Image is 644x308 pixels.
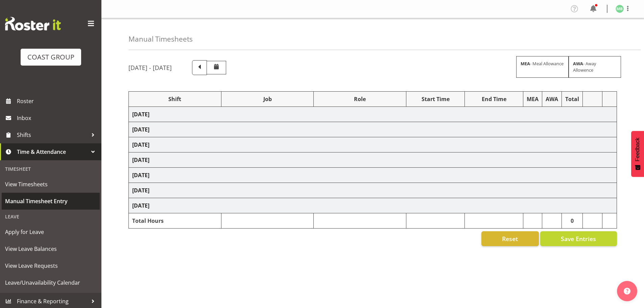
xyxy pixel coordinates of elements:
[129,198,617,213] td: [DATE]
[17,296,88,306] span: Finance & Reporting
[129,137,617,152] td: [DATE]
[128,35,193,43] h4: Manual Timesheets
[569,56,621,78] div: - Away Allowence
[5,179,96,189] span: View Timesheets
[502,234,518,243] span: Reset
[129,122,617,137] td: [DATE]
[225,95,310,103] div: Job
[2,162,100,176] div: Timesheet
[132,95,218,103] div: Shift
[17,147,88,157] span: Time & Attendance
[129,213,221,229] td: Total Hours
[527,95,539,103] div: MEA
[27,52,74,62] div: COAST GROUP
[5,227,96,237] span: Apply for Leave
[616,5,624,13] img: mike-bullock1158.jpg
[5,244,96,254] span: View Leave Balances
[481,231,539,246] button: Reset
[410,95,461,103] div: Start Time
[5,17,61,30] img: Rosterit website logo
[2,223,100,240] a: Apply for Leave
[2,240,100,257] a: View Leave Balances
[129,168,617,183] td: [DATE]
[129,152,617,168] td: [DATE]
[561,234,596,243] span: Save Entries
[2,257,100,274] a: View Leave Requests
[317,95,403,103] div: Role
[2,193,100,210] a: Manual Timesheet Entry
[540,231,617,246] button: Save Entries
[129,107,617,122] td: [DATE]
[2,176,100,193] a: View Timesheets
[546,95,558,103] div: AWA
[129,183,617,198] td: [DATE]
[2,274,100,291] a: Leave/Unavailability Calendar
[128,64,172,71] h5: [DATE] - [DATE]
[631,131,644,177] button: Feedback - Show survey
[468,95,520,103] div: End Time
[521,61,530,67] strong: MEA
[5,196,96,206] span: Manual Timesheet Entry
[2,210,100,223] div: Leave
[516,56,569,78] div: - Meal Allowance
[573,61,583,67] strong: AWA
[17,130,88,140] span: Shifts
[17,113,98,123] span: Inbox
[565,95,579,103] div: Total
[624,288,630,294] img: help-xxl-2.png
[562,213,583,229] td: 0
[635,138,641,161] span: Feedback
[17,96,98,106] span: Roster
[5,278,96,288] span: Leave/Unavailability Calendar
[5,261,96,271] span: View Leave Requests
